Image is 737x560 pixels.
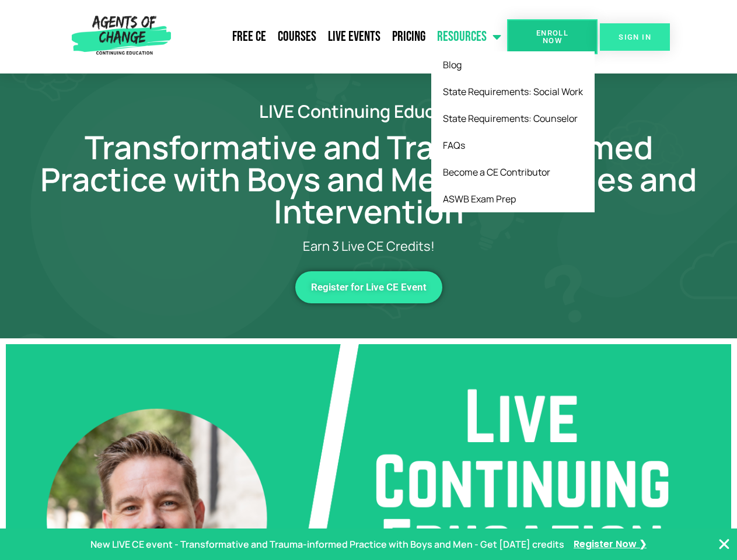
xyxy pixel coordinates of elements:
[431,105,595,132] a: State Requirements: Counselor
[431,51,595,212] ul: Resources
[431,159,595,185] a: Become a CE Contributor
[295,271,442,303] a: Register for Live CE Event
[574,536,647,553] a: Register Now ❯
[36,103,701,120] h2: LIVE Continuing Education
[507,19,598,54] a: Enroll Now
[431,185,595,212] a: ASWB Exam Prep
[526,29,579,44] span: Enroll Now
[619,33,651,41] span: SIGN IN
[272,22,322,51] a: Courses
[717,537,731,551] button: Close Banner
[83,239,655,254] p: Earn 3 Live CE Credits!
[431,51,595,78] a: Blog
[431,132,595,159] a: FAQs
[176,22,507,51] nav: Menu
[431,22,507,51] a: Resources
[600,23,670,51] a: SIGN IN
[386,22,431,51] a: Pricing
[36,131,701,228] h1: Transformative and Trauma-informed Practice with Boys and Men: Strategies and Intervention
[90,536,564,553] p: New LIVE CE event - Transformative and Trauma-informed Practice with Boys and Men - Get [DATE] cr...
[311,282,427,292] span: Register for Live CE Event
[431,78,595,105] a: State Requirements: Social Work
[322,22,386,51] a: Live Events
[226,22,272,51] a: Free CE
